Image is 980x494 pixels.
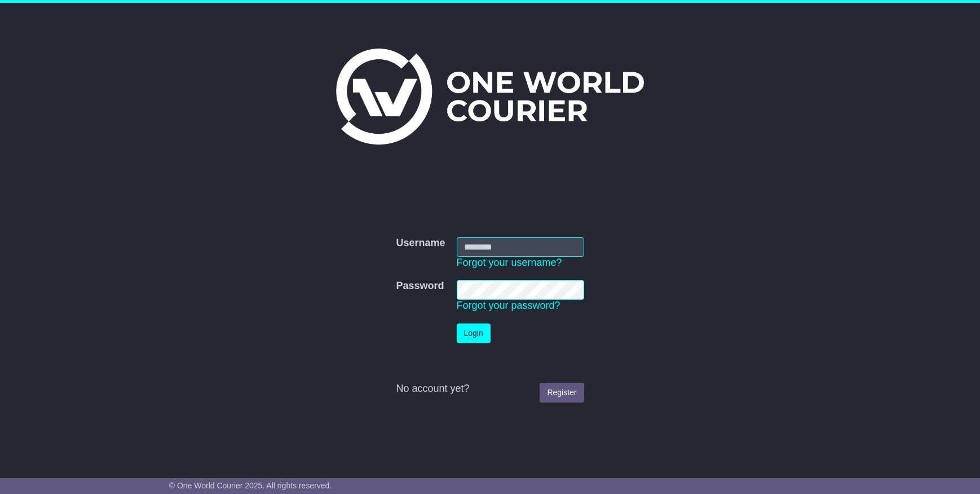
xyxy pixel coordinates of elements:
a: Register [540,383,584,403]
img: One World [336,49,644,145]
div: No account yet? [396,383,584,395]
a: Forgot your password? [457,300,560,311]
label: Password [396,280,444,292]
a: Forgot your username? [457,257,562,268]
button: Login [457,323,491,343]
span: © One World Courier 2025. All rights reserved. [169,481,332,490]
label: Username [396,237,445,250]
